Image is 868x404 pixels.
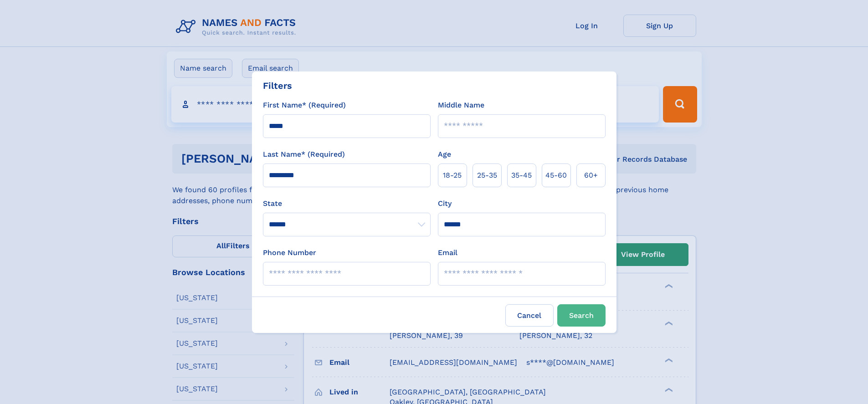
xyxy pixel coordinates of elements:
button: Search [557,304,606,327]
span: 60+ [584,170,598,181]
label: First Name* (Required) [263,100,346,111]
label: Email [438,247,457,258]
label: State [263,198,431,209]
label: Last Name* (Required) [263,149,345,160]
span: 18‑25 [443,170,462,181]
span: 25‑35 [477,170,497,181]
label: Age [438,149,451,160]
span: 45‑60 [545,170,567,181]
label: Cancel [505,304,554,327]
label: Phone Number [263,247,316,258]
label: Middle Name [438,100,484,111]
span: 35‑45 [511,170,532,181]
div: Filters [263,79,292,92]
label: City [438,198,452,209]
